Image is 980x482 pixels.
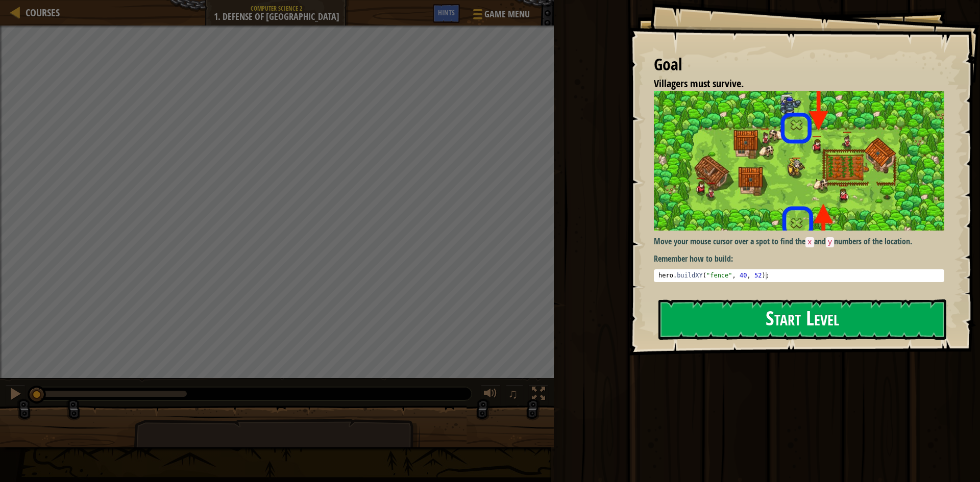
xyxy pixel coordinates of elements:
button: Start Level [658,299,946,340]
button: Toggle fullscreen [528,385,549,405]
p: Move your mouse cursor over a spot to find the and numbers of the location. [654,236,944,248]
span: Game Menu [484,8,530,21]
span: Hints [438,8,455,17]
span: Courses [26,6,60,19]
a: Courses [20,6,60,19]
code: x [805,237,814,247]
span: Villagers must survive. [654,77,744,90]
button: ♫ [506,385,523,405]
button: Game Menu [465,4,536,28]
p: Remember how to build: [654,253,944,265]
div: Goal [654,53,944,77]
button: Adjust volume [480,385,501,405]
button: Ctrl + P: Pause [5,385,26,405]
span: ♫ [508,386,518,401]
li: Villagers must survive. [641,77,942,91]
img: Defense of plainswood [654,91,944,231]
code: y [826,237,835,247]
